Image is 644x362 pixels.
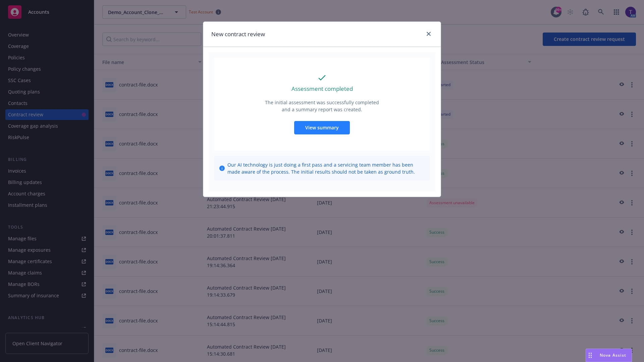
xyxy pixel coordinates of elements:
p: Assessment completed [291,84,353,93]
button: View summary [294,121,350,134]
p: The initial assessment was successfully completed and a summary report was created. [264,99,380,113]
span: Our AI technology is just doing a first pass and a servicing team member has been made aware of t... [227,161,425,175]
span: View summary [305,124,339,131]
span: Nova Assist [600,352,626,358]
h1: New contract review [211,30,265,39]
button: Nova Assist [586,349,632,362]
a: close [425,30,433,38]
div: Drag to move [586,349,594,362]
